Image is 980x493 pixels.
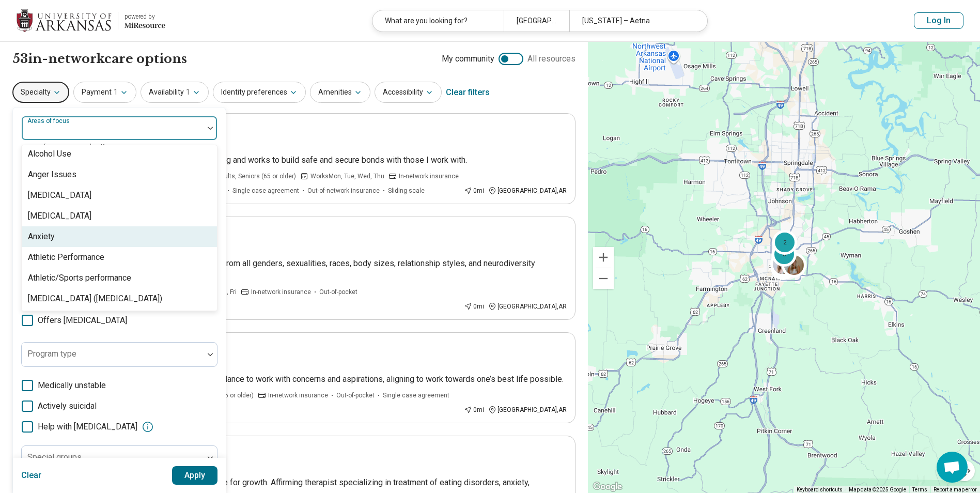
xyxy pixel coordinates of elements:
[232,186,299,195] span: Single case agreement
[464,405,484,414] div: 0 mi
[527,53,575,65] span: All resources
[593,247,614,268] button: Zoom in
[310,172,384,181] span: Works Mon, Tue, Wed, Thu
[937,452,968,483] a: Open chat
[21,466,42,485] button: Clear
[383,391,449,400] span: Single case agreement
[114,87,118,98] span: 1
[336,391,375,400] span: Out-of-pocket
[141,82,209,103] button: Availability1
[38,421,137,433] span: Help with [MEDICAL_DATA]
[172,466,218,485] button: Apply
[934,487,977,492] a: Report a map error
[186,87,190,98] span: 1
[52,373,567,386] p: I provide mindfulness and emotion focused guidance to work with concerns and aspirations, alignin...
[593,268,614,289] button: Zoom out
[213,82,306,103] button: Identity preferences
[28,292,162,305] div: [MEDICAL_DATA] ([MEDICAL_DATA])
[27,349,76,359] label: Program type
[38,314,127,327] span: Offers [MEDICAL_DATA]
[488,302,567,311] div: [GEOGRAPHIC_DATA] , AR
[446,80,490,105] div: Clear filters
[464,302,484,311] div: 0 mi
[388,186,425,195] span: Sliding scale
[504,10,569,32] div: [GEOGRAPHIC_DATA], [GEOGRAPHIC_DATA]
[28,189,91,202] div: [MEDICAL_DATA]
[52,257,567,282] p: My practice is inclusive, and welcomes people from all genders, sexualities, races, body sizes, r...
[772,242,797,267] div: 3
[914,12,963,29] button: Log In
[28,230,55,243] div: Anxiety
[27,117,72,125] label: Areas of focus
[125,12,165,21] div: powered by
[488,405,567,414] div: [GEOGRAPHIC_DATA] , AR
[28,272,131,284] div: Athletic/Sports performance
[372,10,504,32] div: What are you looking for?
[375,82,442,103] button: Accessibility
[12,50,187,68] h1: 53 in-network care options
[442,53,494,65] span: My community
[21,144,138,151] span: Anxiety, [MEDICAL_DATA], Self-Esteem, etc.
[28,210,91,222] div: [MEDICAL_DATA]
[268,391,328,400] span: In-network insurance
[27,452,82,462] label: Special groups
[464,186,484,195] div: 0 mi
[38,379,106,392] span: Medically unstable
[17,8,112,33] img: University of Arkansas
[38,400,97,412] span: Actively suicidal
[569,10,701,32] div: [US_STATE] – Aetna
[73,82,136,103] button: Payment1
[52,154,567,166] p: I believe that connection is a key factor to healing and works to build safe and secure bonds wit...
[28,168,76,181] div: Anger Issues
[488,186,567,195] div: [GEOGRAPHIC_DATA] , AR
[319,287,357,297] span: Out-of-pocket
[310,82,370,103] button: Amenities
[912,487,927,492] a: Terms
[251,287,311,297] span: In-network insurance
[28,148,71,160] div: Alcohol Use
[28,251,104,264] div: Athletic Performance
[399,172,459,181] span: In-network insurance
[307,186,380,195] span: Out-of-network insurance
[849,487,906,492] span: Map data ©2025 Google
[12,82,69,103] button: Specialty
[772,230,797,255] div: 2
[17,8,165,33] a: University of Arkansaspowered by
